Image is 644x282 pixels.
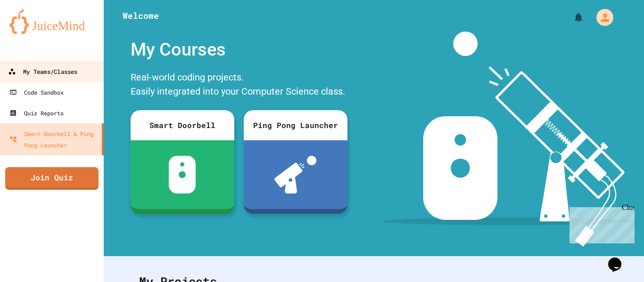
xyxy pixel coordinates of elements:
div: Real-world coding projects. Easily integrated into your Computer Science class. [126,68,352,103]
div: Smart Doorbell & Ping Pong Launcher [9,128,98,151]
div: My Account [586,7,616,28]
img: ppl-with-ball.png [274,156,316,193]
a: Join Quiz [5,167,99,190]
iframe: chat widget [604,244,635,273]
div: My Courses [126,32,352,68]
div: Smart Doorbell [131,110,234,140]
div: My Notifications [555,9,586,25]
img: banner-image-my-projects.png [382,32,635,247]
img: sdb-white.svg [169,156,196,193]
div: Quiz Reports [9,107,64,119]
img: logo-orange.svg [9,9,94,34]
div: Ping Pong Launcher [244,110,347,140]
div: Chat with us now!Close [4,4,65,60]
iframe: chat widget [566,203,635,243]
div: My Teams/Classes [8,66,77,78]
div: Code Sandbox [9,87,64,98]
